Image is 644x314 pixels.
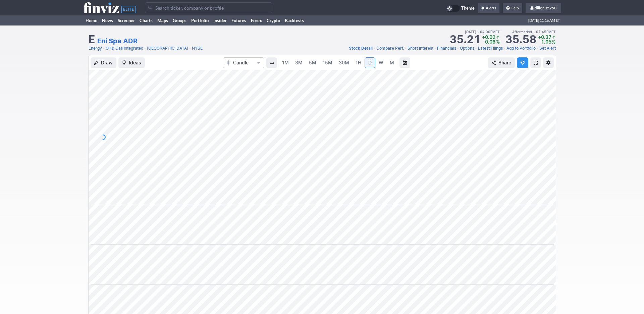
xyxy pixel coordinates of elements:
button: Chart Type [223,57,264,68]
span: [DATE] 04:00PM ET [465,29,500,35]
span: Draw [101,59,113,66]
a: 5M [306,57,319,68]
a: Fullscreen [530,57,541,68]
a: Alerts [478,3,499,13]
a: 3M [292,57,306,68]
input: Search [145,2,272,13]
span: 30M [339,60,349,65]
a: W [376,57,386,68]
a: Charts [137,15,155,25]
span: • [189,45,191,52]
button: Explore new features [517,57,528,68]
span: 5M [309,60,316,65]
span: +0.02 [482,34,495,40]
span: M [390,60,394,65]
a: Screener [115,15,137,25]
span: W [379,60,383,65]
a: Financials [437,45,456,52]
a: Short Interest [408,45,433,52]
a: dillon05250 [526,3,561,13]
a: [GEOGRAPHIC_DATA] [147,45,188,52]
span: • [536,45,539,52]
a: Energy [89,45,102,52]
button: Ideas [118,57,145,68]
strong: 35.21 [449,34,481,45]
button: Range [399,57,410,68]
span: 1H [356,60,361,65]
span: • [103,45,105,52]
a: D [365,57,375,68]
a: Backtests [282,15,306,25]
span: • [457,45,459,52]
a: Help [503,3,522,13]
span: Theme [461,5,475,12]
span: 1M [282,60,289,65]
span: Stock Detail [349,46,373,51]
button: Chart Settings [543,57,554,68]
a: News [100,15,115,25]
span: Ideas [129,59,141,66]
a: NYSE [192,45,203,52]
button: Share [488,57,515,68]
span: 15M [323,60,332,65]
a: Compare Perf. [376,45,404,52]
a: Latest Filings [478,45,503,52]
a: Insider [211,15,229,25]
span: Candle [233,59,254,66]
a: Futures [229,15,249,25]
span: • [503,45,506,52]
a: 30M [336,57,352,68]
a: Crypto [264,15,282,25]
a: Theme [446,5,475,12]
a: Oil & Gas Integrated [106,45,143,52]
a: 1M [279,57,292,68]
span: • [434,45,436,52]
button: Draw [91,57,116,68]
span: dillon05250 [535,5,556,10]
a: Eni Spa ADR [97,36,138,46]
a: Set Alert [539,45,556,52]
a: M [387,57,397,68]
strong: 35.58 [505,34,536,45]
span: • [533,30,535,34]
h1: E [89,34,95,45]
span: • [144,45,146,52]
span: • [475,45,477,52]
a: Options [460,45,474,52]
span: Share [498,59,511,66]
span: [DATE] 11:16 AM ET [528,15,560,25]
span: Compare Perf. [376,46,404,51]
a: Add to Portfolio [506,45,536,52]
span: % [552,39,555,45]
span: Latest Filings [478,46,503,51]
a: Stock Detail [349,45,373,52]
a: 1H [353,57,364,68]
span: • [477,30,479,34]
a: Portfolio [189,15,211,25]
a: Forex [249,15,264,25]
button: Interval [266,57,277,68]
span: % [496,39,500,45]
span: 0.06 [485,39,495,45]
span: D [368,60,372,65]
a: Groups [170,15,189,25]
span: 1.05 [541,39,551,45]
a: Home [83,15,100,25]
span: • [373,45,376,52]
span: 3M [295,60,303,65]
span: • [405,45,407,52]
a: 15M [320,57,335,68]
span: Aftermarket 07:45PM ET [512,29,556,35]
span: +0.37 [538,34,551,40]
a: Maps [155,15,170,25]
